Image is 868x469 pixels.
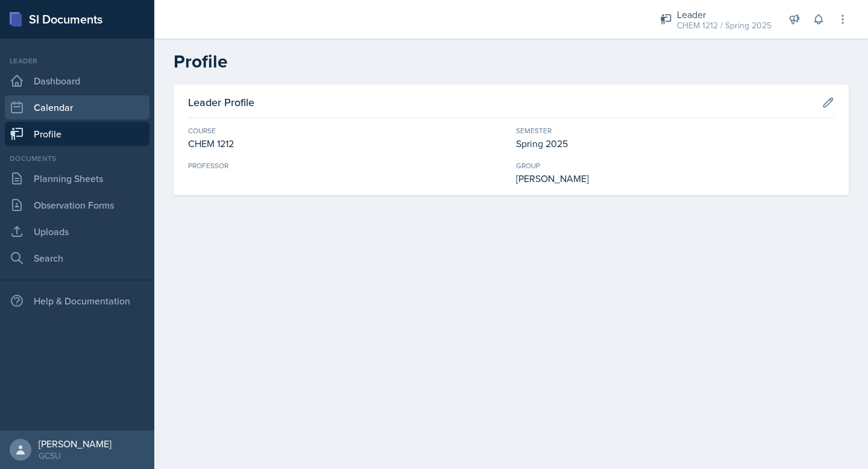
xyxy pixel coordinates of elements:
h3: Leader Profile [188,94,254,110]
div: Professor [188,160,506,171]
div: Spring 2025 [516,136,834,151]
div: Group [516,160,834,171]
div: CHEM 1212 [188,136,506,151]
a: Planning Sheets [5,166,149,190]
div: CHEM 1212 / Spring 2025 [677,19,772,32]
div: Leader [677,7,772,22]
div: Help & Documentation [5,289,149,313]
div: Semester [516,125,834,136]
h2: Profile [174,51,849,72]
div: Course [188,125,506,136]
div: [PERSON_NAME] [516,171,834,186]
div: [PERSON_NAME] [39,438,112,450]
a: Search [5,246,149,270]
a: Observation Forms [5,193,149,217]
div: GCSU [39,450,112,462]
a: Profile [5,122,149,146]
div: Documents [5,153,149,164]
a: Dashboard [5,69,149,93]
a: Uploads [5,219,149,244]
div: Leader [5,55,149,66]
a: Calendar [5,95,149,119]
